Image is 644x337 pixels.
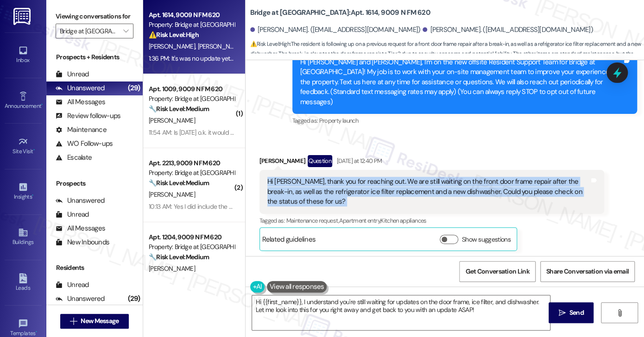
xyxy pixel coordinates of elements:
div: [PERSON_NAME]. ([EMAIL_ADDRESS][DOMAIN_NAME]) [250,25,421,35]
div: Review follow-ups [56,111,120,121]
div: Property: Bridge at [GEOGRAPHIC_DATA] [149,168,234,178]
button: Share Conversation via email [540,261,635,282]
span: Apartment entry , [339,217,380,225]
div: [DATE] at 12:40 PM [335,156,382,166]
a: Inbox [5,43,42,68]
textarea: Hi {{first_name}}, I understand you're still waiting for updates on the door frame, ice filter, a... [252,295,550,330]
span: • [36,329,37,335]
div: Tagged as: [292,114,637,127]
div: 11:54 AM: Is [DATE] o.k. it would be best in the afternoon. I will send the list and pictures. [149,128,379,137]
div: Tagged as: [259,214,604,227]
div: New Inbounds [56,237,109,247]
div: 1:36 PM: It's was no update yet , someone came about [DATE] approximately [149,54,353,62]
span: [PERSON_NAME] [197,42,244,50]
strong: 🔧 Risk Level: Medium [149,105,209,113]
button: New Message [60,314,129,329]
div: Unanswered [56,83,105,93]
div: Property: Bridge at [GEOGRAPHIC_DATA] [149,94,234,104]
label: Viewing conversations for [56,9,133,24]
div: Related guidelines [262,235,316,248]
input: All communities [60,24,119,38]
span: • [32,192,33,199]
span: [PERSON_NAME] [149,264,195,273]
i:  [558,309,565,317]
span: Maintenance request , [286,217,339,225]
b: Bridge at [GEOGRAPHIC_DATA]: Apt. 1614, 9009 N FM 620 [250,8,430,18]
i:  [123,27,128,35]
a: Insights • [5,179,42,204]
a: Leads [5,270,42,295]
div: Hi [PERSON_NAME] and [PERSON_NAME], I'm on the new offsite Resident Support Team for Bridge at [G... [300,57,622,107]
div: Property: Bridge at [GEOGRAPHIC_DATA] [149,242,234,252]
label: Show suggestions [462,235,511,244]
strong: ⚠️ Risk Level: High [250,40,290,48]
div: Apt. 1614, 9009 N FM 620 [149,10,234,20]
i:  [616,309,623,317]
div: All Messages [56,224,105,233]
div: Unread [56,210,89,219]
div: Unread [56,69,89,79]
div: (29) [126,292,143,306]
div: Unanswered [56,294,105,304]
span: [PERSON_NAME] [149,116,195,125]
img: ResiDesk Logo [13,8,32,25]
i:  [70,318,77,325]
div: [PERSON_NAME]. ([EMAIL_ADDRESS][DOMAIN_NAME]) [423,25,593,35]
div: Escalate [56,153,92,162]
button: Get Conversation Link [459,261,535,282]
span: Share Conversation via email [546,267,629,276]
div: Unanswered [56,196,105,206]
div: Residents [46,263,143,273]
div: Question [308,155,332,167]
span: [PERSON_NAME] [149,190,195,199]
div: All Messages [56,97,105,107]
span: • [41,101,43,108]
div: Apt. 2213, 9009 N FM 620 [149,158,234,168]
span: Get Conversation Link [465,267,529,276]
a: Site Visit • [5,134,42,159]
strong: 🔧 Risk Level: Medium [149,253,209,261]
strong: ⚠️ Risk Level: High [149,31,199,39]
div: (29) [126,81,143,95]
div: WO Follow-ups [56,139,113,149]
div: Prospects + Residents [46,52,143,62]
div: Prospects [46,179,143,188]
div: Apt. 1204, 9009 N FM 620 [149,232,234,242]
div: Hi [PERSON_NAME], thank you for reaching out. We are still waiting on the front door frame repair... [267,177,589,206]
span: Kitchen appliances [380,217,426,225]
span: [PERSON_NAME] [149,42,198,50]
div: Unread [56,280,89,290]
div: 10:13 AM: Yes I did include the kitchen in the request. [149,202,288,211]
div: [PERSON_NAME] [259,155,604,170]
span: • [33,147,35,153]
button: Send [549,302,593,323]
div: Apt. 1009, 9009 N FM 620 [149,84,234,94]
strong: 🔧 Risk Level: Medium [149,179,209,187]
span: Property launch [319,117,358,125]
div: Maintenance [56,125,107,135]
div: Property: Bridge at [GEOGRAPHIC_DATA] [149,20,234,30]
a: Buildings [5,225,42,250]
span: New Message [81,316,119,326]
span: Send [569,308,583,318]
